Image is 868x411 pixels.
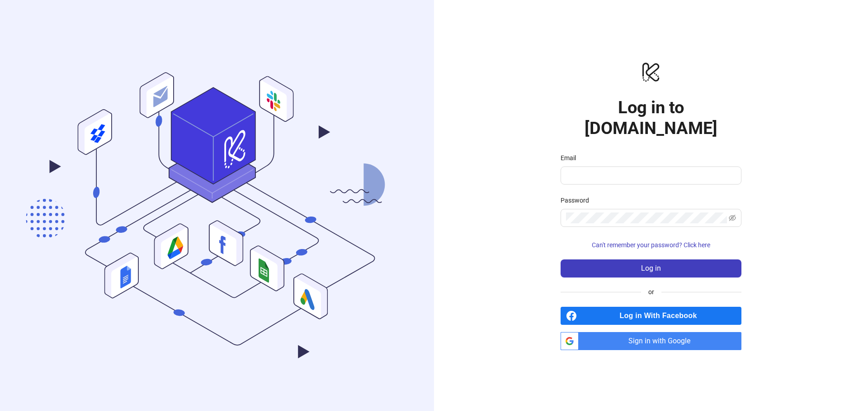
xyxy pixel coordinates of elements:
[641,287,661,297] span: or
[641,264,661,272] span: Log in
[561,259,741,277] button: Log in
[580,307,741,325] span: Log in With Facebook
[566,212,727,223] input: Password
[561,195,595,205] label: Password
[561,153,582,163] label: Email
[729,214,736,222] span: eye-invisible
[592,241,710,249] span: Can't remember your password? Click here
[582,332,741,350] span: Sign in with Google
[561,97,741,139] h1: Log in to [DOMAIN_NAME]
[561,332,741,350] a: Sign in with Google
[561,238,741,252] button: Can't remember your password? Click here
[561,241,741,249] a: Can't remember your password? Click here
[561,307,741,325] a: Log in With Facebook
[566,170,734,181] input: Email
